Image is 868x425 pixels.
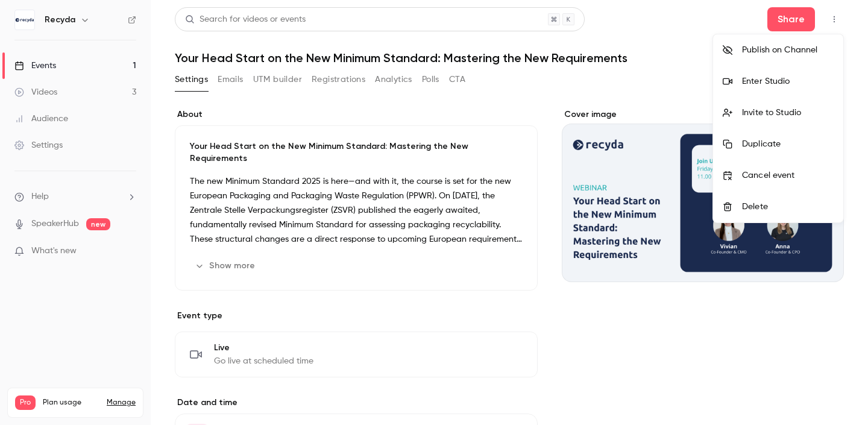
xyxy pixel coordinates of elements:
[742,107,834,119] div: Invite to Studio
[742,169,834,181] div: Cancel event
[742,44,834,56] div: Publish on Channel
[742,201,834,213] div: Delete
[742,138,834,150] div: Duplicate
[742,75,834,87] div: Enter Studio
